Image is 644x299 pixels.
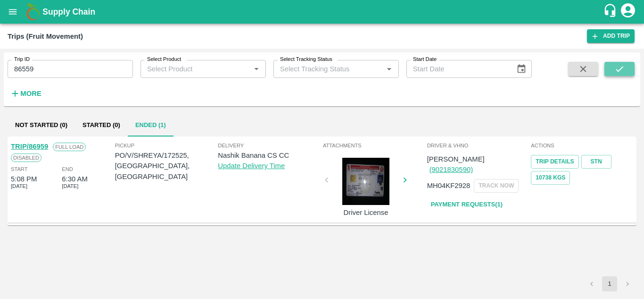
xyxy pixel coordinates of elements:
[429,166,473,173] a: (9021830590)
[24,2,42,21] img: logo
[531,155,578,169] a: Trip Details
[427,141,529,150] span: Driver & VHNo
[147,56,181,63] label: Select Product
[383,63,395,75] button: Open
[280,56,332,63] label: Select Tracking Status
[587,29,635,43] a: Add Trip
[413,56,437,63] label: Start Date
[8,60,133,78] input: Enter Trip ID
[602,276,617,291] button: page 1
[406,60,509,78] input: Start Date
[11,174,37,184] div: 5:08 PM
[11,154,41,162] span: Disabled
[143,63,248,75] input: Select Product
[8,114,75,137] button: Not Started (0)
[427,155,485,163] span: [PERSON_NAME]
[427,196,506,213] a: Payment Requests(1)
[62,174,87,184] div: 6:30 AM
[42,7,95,17] b: Supply Chain
[218,162,285,170] a: Update Delivery Time
[427,180,471,191] p: MH04KF2928
[53,143,86,151] span: Full Load
[62,182,78,190] span: [DATE]
[11,165,27,173] span: Start
[218,141,321,150] span: Delivery
[581,155,611,169] a: STN
[11,182,27,190] span: [DATE]
[330,207,401,218] p: Driver License
[115,150,218,182] p: PO/V/SHREYA/172525, [GEOGRAPHIC_DATA], [GEOGRAPHIC_DATA]
[2,1,24,23] button: open drawer
[128,114,173,137] button: Ended (1)
[115,141,218,150] span: Pickup
[276,63,368,75] input: Select Tracking Status
[531,141,633,150] span: Actions
[62,165,73,173] span: End
[619,2,636,22] div: account of current user
[20,90,41,97] strong: More
[603,3,619,20] div: customer-support
[583,276,636,291] nav: pagination navigation
[42,5,603,18] a: Supply Chain
[512,60,530,78] button: Choose date
[531,171,570,185] button: 10738 Kgs
[218,150,321,161] p: Nashik Banana CS CC
[323,141,425,150] span: Attachments
[11,143,48,150] a: TRIP/86959
[250,63,263,75] button: Open
[14,56,30,63] label: Trip ID
[8,30,83,43] div: Trips (Fruit Movement)
[75,114,128,137] button: Started (0)
[8,85,44,102] button: More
